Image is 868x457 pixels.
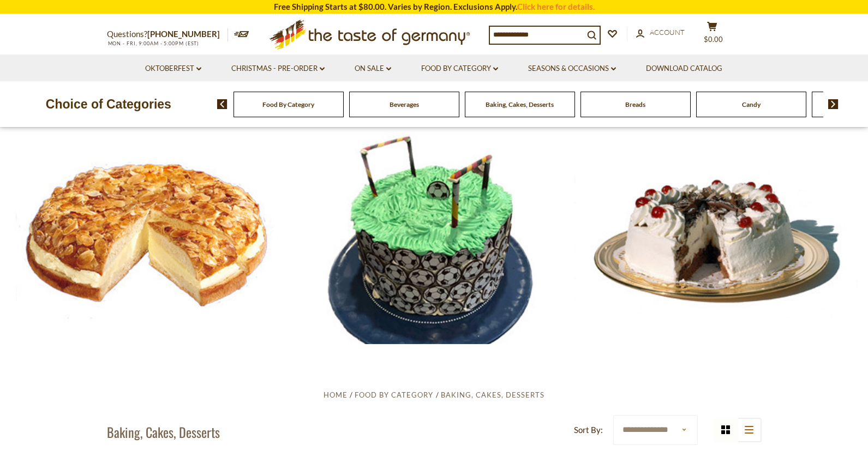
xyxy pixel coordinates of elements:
span: $0.00 [704,35,723,44]
a: Candy [742,100,761,109]
a: Oktoberfest [145,63,201,75]
a: Baking, Cakes, Desserts [486,100,554,109]
span: MON - FRI, 9:00AM - 5:00PM (EST) [107,40,200,46]
a: Christmas - PRE-ORDER [231,63,325,75]
a: Breads [625,100,645,109]
a: Download Catalog [646,63,722,75]
a: [PHONE_NUMBER] [147,29,220,39]
a: Home [324,390,348,399]
a: Click here for details. [517,2,595,11]
label: Sort By: [574,423,603,437]
a: Food By Category [262,100,314,109]
a: Food By Category [421,63,498,75]
span: Account [650,28,685,37]
a: Beverages [390,100,419,109]
a: Baking, Cakes, Desserts [441,390,544,399]
button: $0.00 [696,21,729,49]
p: Questions? [107,27,228,41]
a: Seasons & Occasions [528,63,616,75]
a: Account [636,27,685,39]
a: On Sale [355,63,391,75]
img: next arrow [828,99,839,109]
h1: Baking, Cakes, Desserts [107,424,220,440]
a: Food By Category [355,390,433,399]
img: previous arrow [217,99,228,109]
